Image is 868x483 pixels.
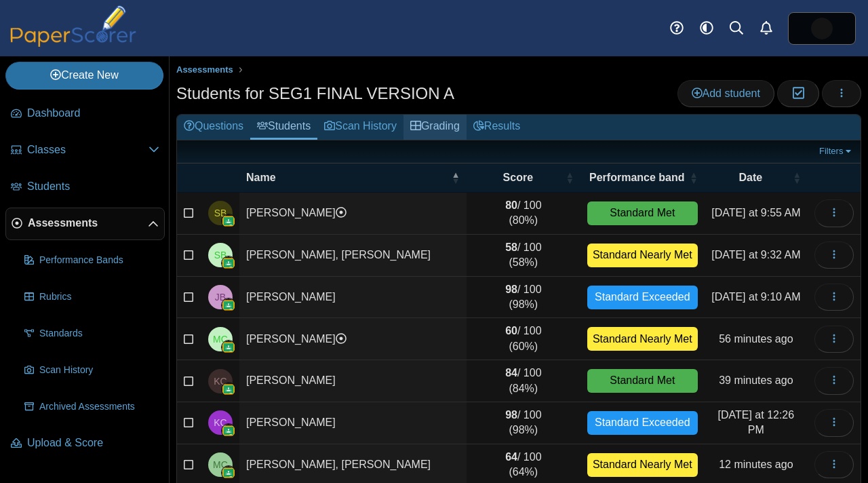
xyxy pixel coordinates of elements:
[467,318,580,360] td: / 100 (60%)
[176,64,233,75] span: Assessments
[505,241,517,253] b: 58
[587,411,698,435] div: Standard Exceeded
[19,281,165,313] a: Rubrics
[719,374,793,386] time: Sep 19, 2025 at 1:04 PM
[19,317,165,350] a: Standards
[19,244,165,277] a: Performance Bands
[587,369,698,393] div: Standard Met
[467,193,580,235] td: / 100 (80%)
[222,298,235,312] img: googleClassroom-logo.png
[692,88,760,99] span: Add student
[505,367,517,379] b: 84
[711,207,800,218] time: Sep 18, 2025 at 9:55 AM
[5,98,165,130] a: Dashboard
[28,216,148,231] span: Assessments
[19,354,165,387] a: Scan History
[213,460,228,469] span: Madison E. Cumberbatch
[505,451,517,463] b: 64
[452,171,460,185] span: Name : Activate to invert sorting
[214,250,227,260] span: Saeed A. Beauchamps
[214,376,226,386] span: Kevin Carrillo
[239,318,467,360] td: [PERSON_NAME]
[566,171,574,185] span: Score : Activate to sort
[39,400,159,414] span: Archived Assessments
[222,424,235,438] img: googleClassroom-logo.png
[711,291,800,303] time: Sep 18, 2025 at 9:10 AM
[239,360,467,402] td: [PERSON_NAME]
[222,383,235,396] img: googleClassroom-logo.png
[811,18,833,39] span: Lesley Guerrero
[505,284,517,295] b: 98
[587,201,698,225] div: Standard Met
[788,12,856,45] a: ps.QyS7M7Ns4Ntt9aPK
[719,459,793,470] time: Sep 19, 2025 at 1:31 PM
[39,290,159,304] span: Rubrics
[317,115,403,140] a: Scan History
[505,199,517,211] b: 80
[505,409,517,421] b: 98
[173,62,237,79] a: Assessments
[27,106,159,121] span: Dashboard
[239,235,467,277] td: [PERSON_NAME], [PERSON_NAME]
[246,170,449,185] span: Name
[811,18,833,39] img: ps.QyS7M7Ns4Ntt9aPK
[39,254,159,267] span: Performance Bands
[467,360,580,402] td: / 100 (84%)
[718,409,795,436] time: Sep 19, 2025 at 12:26 PM
[177,115,250,140] a: Questions
[214,418,226,427] span: Kevin Cedeno
[222,256,235,270] img: googleClassroom-logo.png
[5,208,165,240] a: Assessments
[5,37,141,49] a: PaperScorer
[5,171,165,204] a: Students
[222,466,235,480] img: googleClassroom-logo.png
[222,214,235,228] img: googleClassroom-logo.png
[5,62,163,89] a: Create New
[39,327,159,341] span: Standards
[239,277,467,319] td: [PERSON_NAME]
[403,115,467,140] a: Grading
[27,142,149,157] span: Classes
[677,80,774,107] a: Add student
[5,134,165,167] a: Classes
[215,292,226,302] span: Juan C. Borbon
[467,402,580,444] td: / 100 (98%)
[587,244,698,267] div: Standard Nearly Met
[39,364,159,377] span: Scan History
[176,82,454,105] h1: Students for SEG1 FINAL VERSION A
[27,179,159,194] span: Students
[467,277,580,319] td: / 100 (98%)
[214,208,227,218] span: Shiva Balgobin
[5,5,141,47] img: PaperScorer
[239,402,467,444] td: [PERSON_NAME]
[213,334,228,344] span: Mario Camaron-Juarez
[719,333,793,345] time: Sep 19, 2025 at 12:46 PM
[816,144,857,158] a: Filters
[5,427,165,460] a: Upload & Score
[587,327,698,351] div: Standard Nearly Met
[587,286,698,309] div: Standard Exceeded
[751,14,781,43] a: Alerts
[250,115,317,140] a: Students
[587,170,687,185] span: Performance band
[239,193,467,235] td: [PERSON_NAME]
[587,453,698,477] div: Standard Nearly Met
[505,325,517,336] b: 60
[19,391,165,423] a: Archived Assessments
[473,170,563,185] span: Score
[793,171,801,185] span: Date : Activate to sort
[690,171,698,185] span: Performance band : Activate to sort
[467,115,527,140] a: Results
[711,170,790,185] span: Date
[467,235,580,277] td: / 100 (58%)
[711,249,800,260] time: Sep 18, 2025 at 9:32 AM
[27,436,159,450] span: Upload & Score
[222,341,235,354] img: googleClassroom-logo.png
